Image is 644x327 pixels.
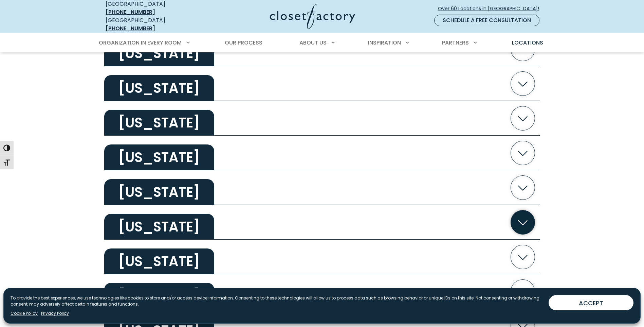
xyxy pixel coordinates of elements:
[106,8,155,16] a: [PHONE_NUMBER]
[104,144,214,170] h2: [US_STATE]
[99,39,182,47] span: Organization in Every Room
[368,39,401,47] span: Inspiration
[104,214,214,240] h2: [US_STATE]
[104,248,214,274] h2: [US_STATE]
[270,4,355,29] img: Closet Factory Logo
[104,75,214,101] h2: [US_STATE]
[106,16,204,33] div: [GEOGRAPHIC_DATA]
[434,15,539,26] a: Schedule a Free Consultation
[549,295,633,310] button: ACCEPT
[104,136,540,170] button: [US_STATE]
[94,33,550,52] nav: Primary Menu
[438,3,545,15] a: Over 60 Locations in [GEOGRAPHIC_DATA]!
[11,295,543,307] p: To provide the best experiences, we use technologies like cookies to store and/or access device i...
[104,101,540,136] button: [US_STATE]
[104,179,214,205] h2: [US_STATE]
[104,66,540,101] button: [US_STATE]
[41,310,69,316] a: Privacy Policy
[104,283,214,309] h2: [US_STATE]
[299,39,327,47] span: About Us
[512,39,543,47] span: Locations
[104,110,214,136] h2: [US_STATE]
[104,205,540,240] button: [US_STATE]
[442,39,469,47] span: Partners
[11,310,38,316] a: Cookie Policy
[104,274,540,309] button: [US_STATE]
[104,240,540,274] button: [US_STATE]
[104,170,540,205] button: [US_STATE]
[438,5,545,12] span: Over 60 Locations in [GEOGRAPHIC_DATA]!
[225,39,262,47] span: Our Process
[106,24,155,32] a: [PHONE_NUMBER]
[104,40,214,66] h2: [US_STATE]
